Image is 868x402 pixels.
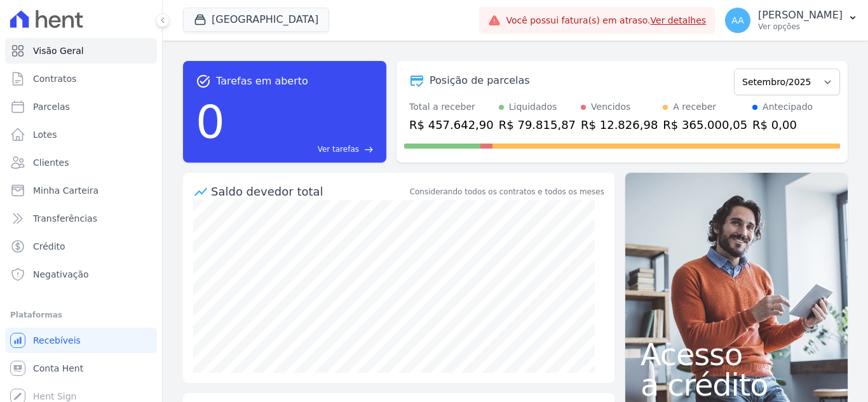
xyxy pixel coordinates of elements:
span: Conta Hent [33,362,83,375]
span: Contratos [33,72,76,85]
span: Visão Geral [33,44,84,57]
span: Acesso [641,339,832,370]
div: R$ 0,00 [752,116,813,133]
a: Negativação [5,262,157,287]
div: Plataformas [10,307,152,323]
div: Liquidados [509,100,557,114]
div: Vencidos [591,100,630,114]
div: Antecipado [763,100,813,114]
a: Lotes [5,122,157,147]
div: R$ 365.000,05 [663,116,747,133]
span: Crédito [33,240,65,253]
a: Crédito [5,234,157,259]
button: [GEOGRAPHIC_DATA] [183,8,329,32]
a: Ver detalhes [651,15,707,25]
span: Recebíveis [33,334,81,347]
div: Posição de parcelas [430,73,530,88]
span: task_alt [196,74,211,89]
div: Total a receber [409,100,494,114]
div: A receber [673,100,716,114]
p: [PERSON_NAME] [758,9,843,22]
a: Visão Geral [5,38,157,64]
a: Parcelas [5,94,157,119]
span: Ver tarefas [318,144,359,155]
a: Contratos [5,66,157,91]
div: R$ 457.642,90 [409,116,494,133]
a: Minha Carteira [5,178,157,203]
span: Tarefas em aberto [216,74,308,89]
a: Transferências [5,206,157,231]
a: Ver tarefas east [230,144,374,155]
div: R$ 12.826,98 [581,116,658,133]
span: Negativação [33,268,89,281]
p: Ver opções [758,22,843,32]
span: Você possui fatura(s) em atraso. [506,14,706,27]
button: AA [PERSON_NAME] Ver opções [715,3,868,38]
a: Clientes [5,150,157,175]
a: Conta Hent [5,356,157,381]
span: Lotes [33,128,57,141]
span: east [364,145,374,154]
span: AA [731,16,744,25]
div: Saldo devedor total [211,183,407,200]
span: a crédito [641,370,832,400]
span: Clientes [33,156,69,169]
span: Minha Carteira [33,184,98,197]
div: Considerando todos os contratos e todos os meses [410,186,604,198]
a: Recebíveis [5,328,157,353]
div: 0 [196,89,225,155]
span: Parcelas [33,100,70,113]
span: Transferências [33,212,97,225]
div: R$ 79.815,87 [499,116,576,133]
